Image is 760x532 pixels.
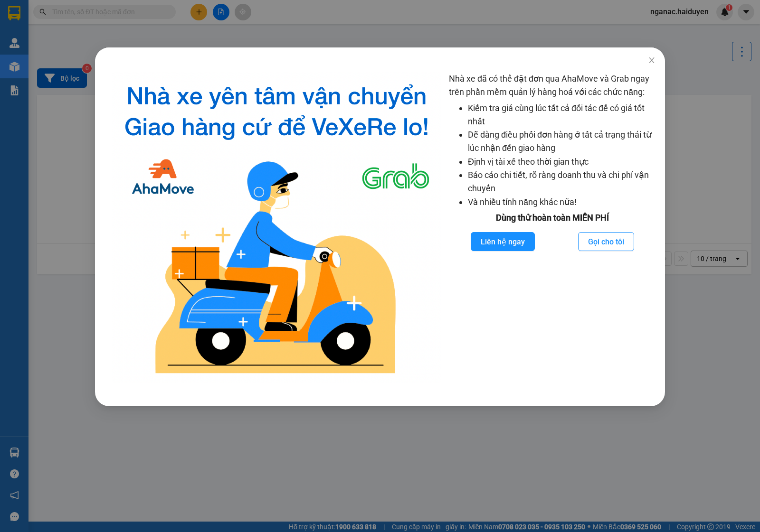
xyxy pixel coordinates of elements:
img: logo [112,72,441,383]
li: Báo cáo chi tiết, rõ ràng doanh thu và chi phí vận chuyển [468,168,655,196]
button: Liên hệ ngay [471,232,535,251]
span: Gọi cho tôi [588,236,624,248]
span: close [648,56,655,64]
li: Định vị tài xế theo thời gian thực [468,155,655,168]
button: Gọi cho tôi [578,232,634,251]
div: Nhà xe đã có thể đặt đơn qua AhaMove và Grab ngay trên phần mềm quản lý hàng hoá với các chức năng: [449,72,655,383]
li: Và nhiều tính năng khác nữa! [468,196,655,209]
li: Kiểm tra giá cùng lúc tất cả đối tác để có giá tốt nhất [468,102,655,129]
span: Liên hệ ngay [481,236,525,248]
button: Close [638,47,665,74]
div: Dùng thử hoàn toàn MIỄN PHÍ [449,211,655,224]
li: Dễ dàng điều phối đơn hàng ở tất cả trạng thái từ lúc nhận đến giao hàng [468,128,655,155]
